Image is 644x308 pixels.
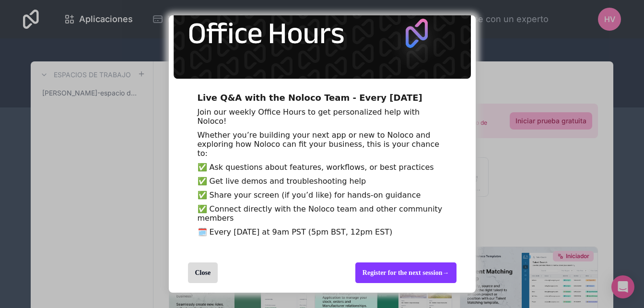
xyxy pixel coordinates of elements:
[188,262,218,283] div: Close
[198,190,421,200] span: ✅ Share your screen (if you’d like) for hands-on guidance
[198,227,393,237] span: 🗓️ Every [DATE] at 9am PST (5pm BST, 12pm EST)
[169,15,476,293] div: entering modal
[198,107,420,126] span: Join our weekly Office Hours to get personalized help with Noloco!
[198,93,422,103] span: Live Q&A with the Noloco Team - Every [DATE]
[198,177,366,186] span: ✅ Get live demos and troubleshooting help
[198,204,443,223] span: ✅ Connect directly with the Noloco team and other community members
[355,262,457,283] div: Register for the next session →
[198,130,440,158] span: Whether you’re building your next app or new to Noloco and exploring how Noloco can fit your busi...
[198,163,434,172] span: ✅ Ask questions about features, workflows, or best practices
